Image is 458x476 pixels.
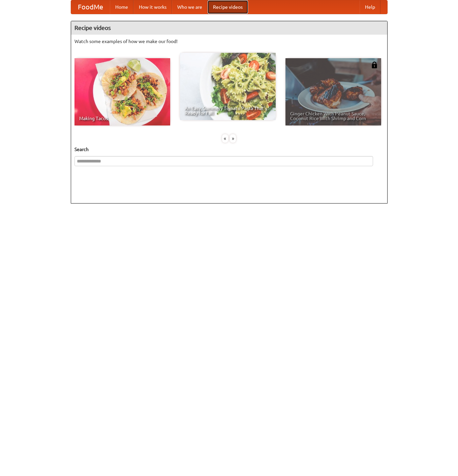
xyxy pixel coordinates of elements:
a: FoodMe [71,0,110,14]
p: Watch some examples of how we make our food! [74,38,384,45]
a: Help [360,0,380,14]
a: Who we are [172,0,208,14]
div: « [222,134,228,143]
a: Making Tacos [74,58,170,125]
span: Making Tacos [79,116,165,121]
h5: Search [74,146,384,153]
a: Home [110,0,133,14]
h4: Recipe videos [71,21,387,35]
img: 483408.png [371,62,378,68]
a: Recipe videos [208,0,248,14]
a: An Easy, Summery Tomato Pasta That's Ready for Fall [180,53,276,120]
a: How it works [133,0,172,14]
span: An Easy, Summery Tomato Pasta That's Ready for Fall [185,106,271,115]
div: » [230,134,236,143]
